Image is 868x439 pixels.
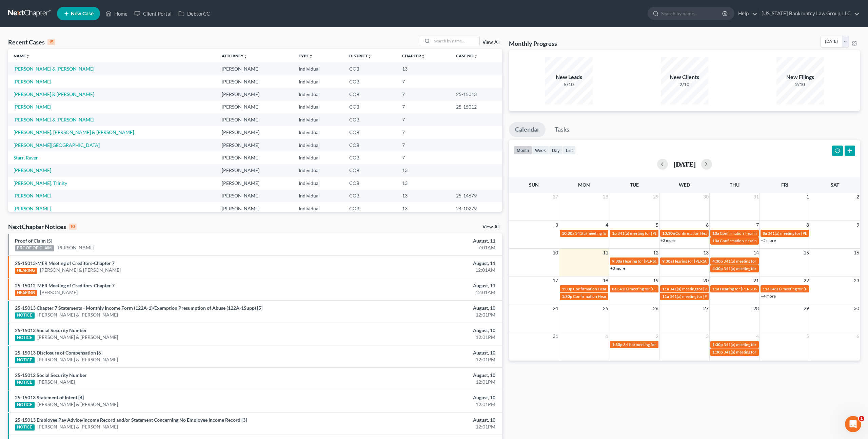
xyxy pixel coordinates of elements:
a: [PERSON_NAME] [14,79,51,84]
span: 28 [602,193,609,201]
span: 1:30p [712,342,723,347]
button: list [563,146,576,155]
td: [PERSON_NAME] [216,62,293,75]
a: [PERSON_NAME][GEOGRAPHIC_DATA] [14,142,100,148]
span: 20 [703,276,709,285]
td: 7 [397,151,451,164]
input: Search by name... [661,7,723,20]
a: [PERSON_NAME] & [PERSON_NAME] [14,66,94,72]
span: 8a [612,286,616,291]
div: August, 10 [340,327,495,334]
span: 27 [552,193,559,201]
a: View All [482,225,499,229]
span: 4:30p [712,259,723,264]
div: 12:01PM [340,334,495,341]
span: 5 [655,221,659,229]
a: [PERSON_NAME] & [PERSON_NAME] [37,356,118,363]
a: [PERSON_NAME] & [PERSON_NAME] [37,311,118,318]
span: 24 [552,304,559,312]
span: 1:30p [562,286,572,291]
span: 31 [552,332,559,340]
td: 7 [397,126,451,138]
td: Individual [293,126,344,138]
span: 1:30p [712,349,723,355]
td: [PERSON_NAME] [216,202,293,215]
div: 5/10 [545,81,593,88]
span: 26 [652,304,659,312]
td: COB [344,62,397,75]
span: 341(a) meeting for [PERSON_NAME] [724,349,789,355]
td: 25-15012 [451,101,502,113]
i: unfold_more [368,54,372,58]
span: 1:30p [612,342,623,347]
div: 12:01PM [340,356,495,363]
a: Typeunfold_more [299,53,313,58]
a: [PERSON_NAME] & [PERSON_NAME] [37,401,118,408]
span: 13 [703,249,709,257]
a: [PERSON_NAME] & [PERSON_NAME] [14,91,94,97]
a: Attorneyunfold_more [222,53,248,58]
input: Search by name... [432,36,479,46]
div: 7:01AM [340,244,495,251]
a: [PERSON_NAME] [14,206,51,211]
td: 13 [397,62,451,75]
span: 341(a) meeting for [PERSON_NAME] [724,259,789,264]
div: NOTICE [15,312,35,319]
div: 12:01AM [340,267,495,273]
span: 17 [552,276,559,285]
a: View All [482,40,499,45]
td: COB [344,75,397,88]
td: COB [344,101,397,113]
a: Tasks [549,122,575,137]
td: Individual [293,75,344,88]
a: [PERSON_NAME] & [PERSON_NAME] [37,423,118,430]
span: Confirmation Hearing for [PERSON_NAME] [573,286,651,291]
td: COB [344,190,397,202]
td: Individual [293,139,344,151]
td: COB [344,88,397,100]
span: 12 [652,249,659,257]
div: NOTICE [15,424,35,431]
td: [PERSON_NAME] [216,113,293,126]
td: COB [344,126,397,138]
div: PROOF OF CLAIM [15,245,54,251]
a: [PERSON_NAME] [14,167,51,173]
div: 12:01PM [340,401,495,408]
button: month [514,146,532,155]
div: 2/10 [776,81,824,88]
span: 341(a) meeting for [PERSON_NAME] [617,286,683,291]
span: Hearing for [PERSON_NAME] & [PERSON_NAME] [673,259,762,264]
div: August, 10 [340,372,495,379]
span: 341(a) meeting for [PERSON_NAME] [768,231,833,236]
span: 4 [755,332,759,340]
a: 25-15013 Chapter 7 Statements - Monthly Income Form (122A-1)/Exemption Presumption of Abuse (122A... [15,305,262,311]
span: 2 [856,193,860,201]
td: 13 [397,202,451,215]
span: New Case [71,11,94,16]
div: August, 10 [340,394,495,401]
span: Tue [630,182,639,188]
a: 25-15012-MER Meeting of Creditors-Chapter 7 [15,283,115,288]
a: Home [102,7,131,20]
td: Individual [293,113,344,126]
a: 25-15013 Disclosure of Compensation [6] [15,350,102,356]
a: Starr, Raven [14,155,39,160]
td: 13 [397,190,451,202]
a: [PERSON_NAME] [14,104,51,110]
div: 15 [47,39,55,45]
td: [PERSON_NAME] [216,177,293,189]
div: 2/10 [661,81,708,88]
i: unfold_more [474,54,478,58]
span: 15 [803,249,810,257]
td: [PERSON_NAME] [216,88,293,100]
span: 1 [859,416,864,421]
td: Individual [293,151,344,164]
td: Individual [293,101,344,113]
span: 3 [705,332,709,340]
span: 11a [712,286,719,291]
span: 11 [602,249,609,257]
iframe: Intercom live chat [845,416,861,432]
span: 31 [753,193,759,201]
i: unfold_more [26,54,30,58]
span: 4:30p [712,266,723,271]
